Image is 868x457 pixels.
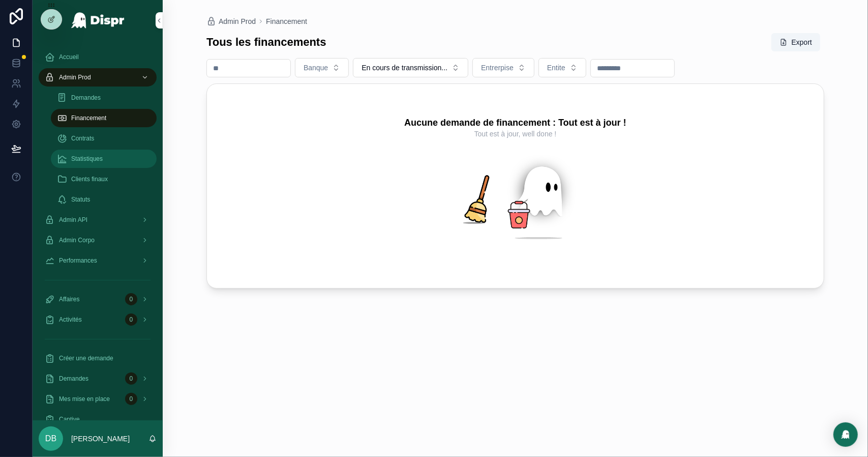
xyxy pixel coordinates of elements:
[39,349,157,367] a: Créer une demande
[125,313,137,326] div: 0
[59,73,91,81] span: Admin Prod
[266,16,307,26] a: Financement
[404,117,626,129] h2: Aucune demande de financement : Tout est à jour !
[547,63,565,73] span: Entite
[39,231,157,249] a: Admin Corpo
[125,393,137,405] div: 0
[39,290,157,308] a: Affaires0
[295,58,349,77] button: Select Button
[71,94,101,102] span: Demandes
[353,58,468,77] button: Select Button
[51,89,157,107] a: Demandes
[39,410,157,429] a: Captive
[206,35,326,49] h1: Tous les financements
[39,310,157,329] a: Activités0
[538,58,586,77] button: Select Button
[59,395,110,403] span: Mes mise en place
[71,195,90,204] span: Statuts
[39,211,157,229] a: Admin API
[59,216,87,224] span: Admin API
[362,63,447,73] span: En cours de transmission...
[51,170,157,188] a: Clients finaux
[71,12,125,28] img: App logo
[33,41,163,420] div: scrollable content
[39,68,157,87] a: Admin Prod
[206,16,256,26] a: Admin Prod
[833,422,858,447] div: Open Intercom Messenger
[39,251,157,270] a: Performances
[71,134,94,142] span: Contrats
[59,415,80,423] span: Captive
[125,293,137,305] div: 0
[51,190,157,209] a: Statuts
[51,109,157,127] a: Financement
[481,63,514,73] span: Entrerpise
[51,150,157,168] a: Statistiques
[51,129,157,148] a: Contrats
[59,53,79,61] span: Accueil
[71,175,108,183] span: Clients finaux
[472,58,534,77] button: Select Button
[59,295,79,303] span: Affaires
[434,147,597,255] img: Aucune demande de financement : Tout est à jour !
[59,375,88,383] span: Demandes
[71,434,130,444] p: [PERSON_NAME]
[219,16,256,26] span: Admin Prod
[59,236,95,244] span: Admin Corpo
[59,316,82,324] span: Activités
[125,373,137,385] div: 0
[39,369,157,388] a: Demandes0
[45,433,56,445] span: DB
[304,63,328,73] span: Banque
[71,114,106,122] span: Financement
[39,48,157,66] a: Accueil
[71,155,103,163] span: Statistiques
[59,256,97,265] span: Performances
[39,390,157,408] a: Mes mise en place0
[59,354,113,362] span: Créer une demande
[771,33,820,51] button: Export
[474,129,557,139] span: Tout est à jour, well done !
